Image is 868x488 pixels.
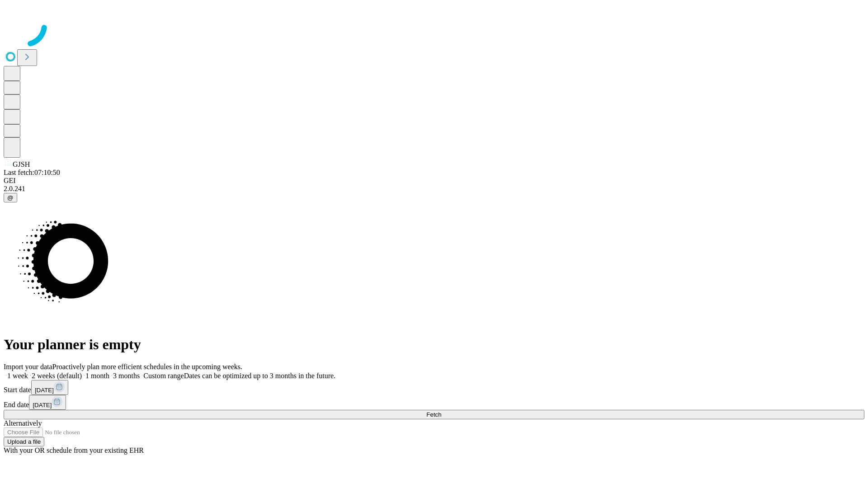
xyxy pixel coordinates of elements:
[85,372,109,380] span: 1 month
[143,372,184,380] span: Custom range
[4,185,864,193] div: 2.0.241
[4,395,864,410] div: End date
[4,437,44,446] button: Upload a file
[4,193,17,202] button: @
[13,160,30,168] span: GJSH
[35,387,54,394] span: [DATE]
[4,380,864,395] div: Start date
[32,372,82,380] span: 2 weeks (default)
[4,177,864,185] div: GEI
[113,372,140,380] span: 3 months
[4,410,864,419] button: Fetch
[52,363,242,371] span: Proactively plan more efficient schedules in the upcoming weeks.
[4,419,42,427] span: Alternatively
[4,363,52,371] span: Import your data
[7,194,14,201] span: @
[4,336,864,353] h1: Your planner is empty
[184,372,335,380] span: Dates can be optimized up to 3 months in the future.
[426,411,441,418] span: Fetch
[31,380,68,395] button: [DATE]
[7,372,28,380] span: 1 week
[4,446,144,454] span: With your OR schedule from your existing EHR
[4,169,60,176] span: Last fetch: 07:10:50
[33,402,52,408] span: [DATE]
[29,395,66,410] button: [DATE]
